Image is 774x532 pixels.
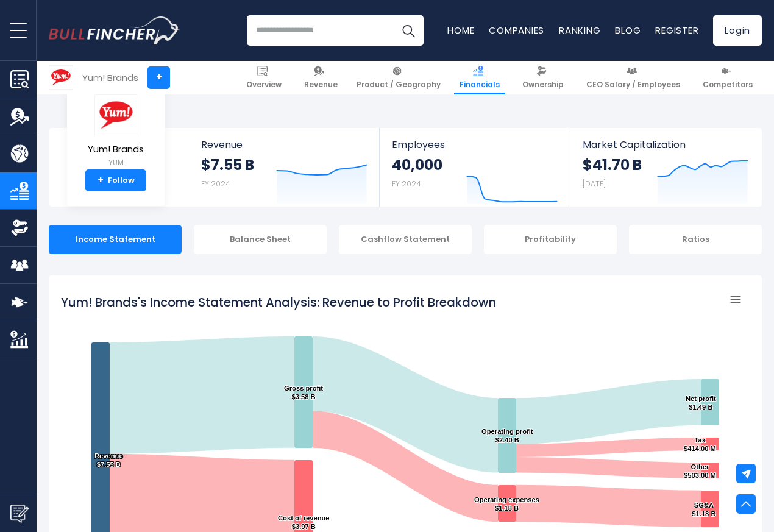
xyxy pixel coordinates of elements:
[655,24,698,37] a: Register
[201,139,367,151] span: Revenue
[147,66,170,89] a: +
[284,385,323,400] text: Gross profit $3.58 B
[586,80,680,90] span: CEO Salary / Employees
[393,15,424,46] button: Search
[517,61,569,94] a: Ownership
[49,16,180,44] img: Bullfincher logo
[357,80,441,90] span: Product / Geography
[201,155,254,174] strong: $7.55 B
[570,128,761,207] a: Market Capitalization $41.70 B [DATE]
[713,15,762,46] a: Login
[351,61,446,94] a: Product / Geography
[88,157,144,168] small: YUM
[559,24,600,37] a: Ranking
[522,80,564,90] span: Ownership
[278,514,330,530] text: Cost of revenue $3.97 B
[583,139,748,151] span: Market Capitalization
[299,61,343,94] a: Revenue
[88,144,144,155] span: Yum! Brands
[615,24,641,37] a: Blog
[10,219,29,237] img: Ownership
[686,395,716,411] text: Net profit $1.49 B
[474,496,539,512] text: Operating expenses $1.18 B
[49,66,73,89] img: YUM logo
[380,128,569,207] a: Employees 40,000 FY 2024
[85,169,146,191] a: +Follow
[697,61,758,94] a: Competitors
[484,225,617,254] div: Profitability
[489,24,544,37] a: Companies
[447,24,474,37] a: Home
[49,225,182,254] div: Income Statement
[82,71,138,85] div: Yum! Brands
[703,80,753,90] span: Competitors
[94,452,123,468] text: Revenue $7.55 B
[98,175,104,186] strong: +
[692,502,715,517] text: SG&A $1.18 B
[392,155,442,174] strong: 40,000
[94,94,137,135] img: YUM logo
[392,139,557,151] span: Employees
[583,179,606,189] small: [DATE]
[392,179,421,189] small: FY 2024
[454,61,505,94] a: Financials
[87,94,144,170] a: Yum! Brands YUM
[61,294,496,311] tspan: Yum! Brands's Income Statement Analysis: Revenue to Profit Breakdown
[304,80,338,90] span: Revenue
[194,225,327,254] div: Balance Sheet
[201,179,230,189] small: FY 2024
[246,80,282,90] span: Overview
[241,61,287,94] a: Overview
[684,436,716,452] text: Tax $414.00 M
[49,16,180,44] a: Go to homepage
[189,128,380,207] a: Revenue $7.55 B FY 2024
[581,61,686,94] a: CEO Salary / Employees
[583,155,642,174] strong: $41.70 B
[460,80,500,90] span: Financials
[684,463,716,479] text: Other $503.00 M
[339,225,472,254] div: Cashflow Statement
[481,428,533,444] text: Operating profit $2.40 B
[629,225,762,254] div: Ratios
